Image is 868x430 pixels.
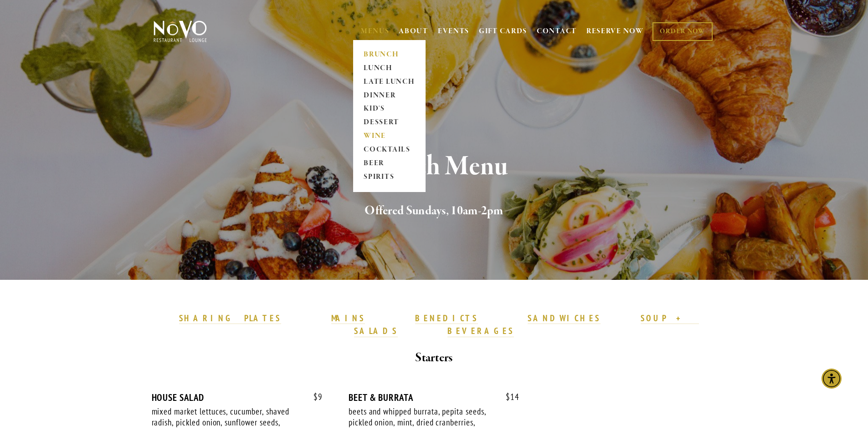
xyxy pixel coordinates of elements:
a: MENUS [361,27,390,36]
span: $ [313,391,318,402]
a: DESSERT [361,116,418,130]
a: ORDER NOW [652,22,712,41]
a: BEER [361,157,418,171]
span: 14 [497,392,519,402]
a: COCKTAILS [361,143,418,157]
strong: BEVERAGES [447,325,514,336]
a: SHARING PLATES [179,313,281,324]
div: HOUSE SALAD [152,392,323,403]
a: BEVERAGES [447,325,514,337]
span: 9 [304,392,323,402]
span: $ [506,391,510,402]
a: ABOUT [399,27,428,36]
img: Novo Restaurant &amp; Lounge [152,20,209,43]
a: EVENTS [438,27,469,36]
a: KID'S [361,102,418,116]
a: WINE [361,130,418,143]
a: SPIRITS [361,171,418,184]
strong: Starters [415,350,452,366]
a: DINNER [361,89,418,102]
a: BENEDICTS [415,313,478,324]
a: MAINS [331,313,365,324]
h2: Offered Sundays, 10am-2pm [169,202,700,221]
strong: SANDWICHES [528,313,601,324]
a: LATE LUNCH [361,75,418,89]
a: GIFT CARDS [479,23,527,40]
div: Accessibility Menu [822,369,842,389]
a: SOUP + SALADS [354,313,699,337]
strong: SHARING PLATES [179,313,281,324]
a: CONTACT [537,23,577,40]
a: BRUNCH [361,48,418,61]
div: BEET & BURRATA [349,392,519,403]
strong: BENEDICTS [415,313,478,324]
a: SANDWICHES [528,313,601,324]
a: LUNCH [361,61,418,75]
strong: MAINS [331,313,365,324]
h1: Brunch Menu [169,152,700,182]
a: RESERVE NOW [586,23,644,40]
